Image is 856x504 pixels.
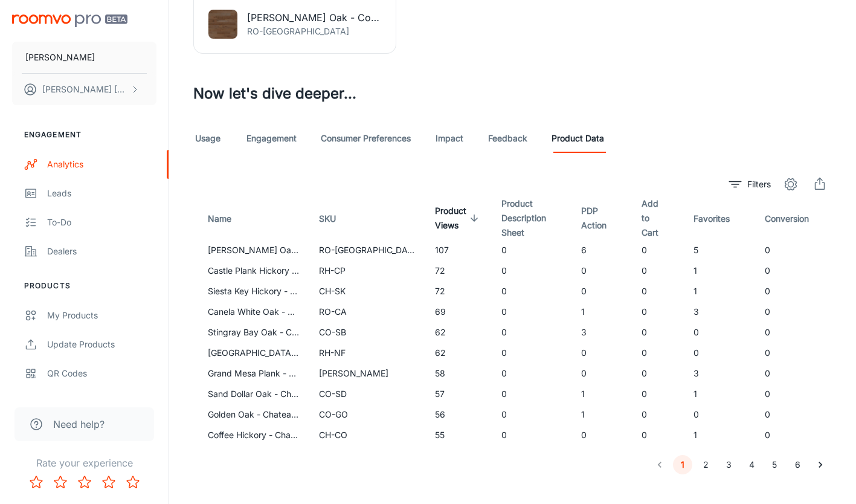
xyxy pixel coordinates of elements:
[632,281,684,302] td: 0
[571,240,632,260] td: 6
[755,384,839,404] td: 0
[755,425,839,445] td: 0
[193,281,309,302] td: Siesta Key Hickory - Chateau - [GEOGRAPHIC_DATA]
[247,25,381,38] p: RO-[GEOGRAPHIC_DATA]
[632,425,684,445] td: 0
[492,343,571,363] td: 0
[425,404,492,425] td: 56
[309,363,425,384] td: [PERSON_NAME]
[309,322,425,343] td: CO-SB
[492,425,571,445] td: 0
[488,124,527,153] a: Feedback
[632,302,684,322] td: 0
[755,240,839,260] td: 0
[684,384,755,404] td: 1
[193,363,309,384] td: Grand Mesa Plank - Cottage - Hickory
[47,245,156,258] div: Dealers
[25,51,95,64] p: [PERSON_NAME]
[48,470,72,494] button: Rate 2 star
[425,384,492,404] td: 57
[425,260,492,281] td: 72
[246,124,297,153] a: Engagement
[684,302,755,322] td: 3
[309,281,425,302] td: CH-SK
[684,363,755,384] td: 3
[435,124,464,153] a: Impact
[684,260,755,281] td: 1
[47,187,156,200] div: Leads
[684,240,755,260] td: 5
[12,42,156,73] button: [PERSON_NAME]
[571,281,632,302] td: 0
[309,302,425,322] td: RO-CA
[425,363,492,384] td: 58
[684,322,755,343] td: 0
[492,281,571,302] td: 0
[425,302,492,322] td: 69
[193,384,309,404] td: Sand Dollar Oak - Chateau - [GEOGRAPHIC_DATA]
[571,404,632,425] td: 1
[492,322,571,343] td: 0
[193,404,309,425] td: Golden Oak - Chateau - [GEOGRAPHIC_DATA]
[571,302,632,322] td: 1
[193,240,309,260] td: [PERSON_NAME] Oak - Cottage - White Oak
[309,425,425,445] td: CH-CO
[309,404,425,425] td: CO-GO
[492,384,571,404] td: 0
[12,74,156,105] button: [PERSON_NAME] [PERSON_NAME]
[642,196,674,240] span: Add to Cart
[811,455,830,474] button: Go to next page
[47,338,156,351] div: Update Products
[53,417,105,431] span: Need help?
[193,343,309,363] td: [GEOGRAPHIC_DATA] Hickory - [GEOGRAPHIC_DATA] - [GEOGRAPHIC_DATA]
[755,404,839,425] td: 0
[425,343,492,363] td: 62
[755,302,839,322] td: 0
[193,425,309,445] td: Coffee Hickory - Chateau - Hickory
[765,212,825,226] span: Conversion
[12,15,127,27] img: Roomvo PRO Beta
[309,343,425,363] td: RH-NF
[492,260,571,281] td: 0
[684,404,755,425] td: 0
[571,384,632,404] td: 1
[571,363,632,384] td: 0
[321,124,411,153] a: Consumer Preferences
[309,240,425,260] td: RO-[GEOGRAPHIC_DATA]
[24,470,48,494] button: Rate 1 star
[719,455,738,474] button: Go to page 3
[492,404,571,425] td: 0
[571,260,632,281] td: 0
[208,212,247,226] span: Name
[72,470,97,494] button: Rate 3 star
[193,124,222,153] a: Usage
[571,425,632,445] td: 0
[492,240,571,260] td: 0
[747,178,771,191] p: Filters
[552,124,604,153] a: Product Data
[755,260,839,281] td: 0
[10,456,159,470] p: Rate your experience
[755,281,839,302] td: 0
[755,363,839,384] td: 0
[492,363,571,384] td: 0
[632,343,684,363] td: 0
[47,158,156,171] div: Analytics
[673,455,692,474] button: page 1
[684,425,755,445] td: 1
[309,384,425,404] td: CO-SD
[742,455,761,474] button: Go to page 4
[193,322,309,343] td: Stingray Bay Oak - Chateau - [GEOGRAPHIC_DATA]
[425,281,492,302] td: 72
[425,425,492,445] td: 55
[492,302,571,322] td: 0
[193,260,309,281] td: Castle Plank Hickory - Cottage - [GEOGRAPHIC_DATA]
[693,212,745,226] span: Favorites
[47,367,156,380] div: QR Codes
[632,384,684,404] td: 0
[755,343,839,363] td: 0
[42,83,127,96] p: [PERSON_NAME] [PERSON_NAME]
[581,204,622,233] span: PDP Action
[779,172,803,196] button: settings
[47,309,156,322] div: My Products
